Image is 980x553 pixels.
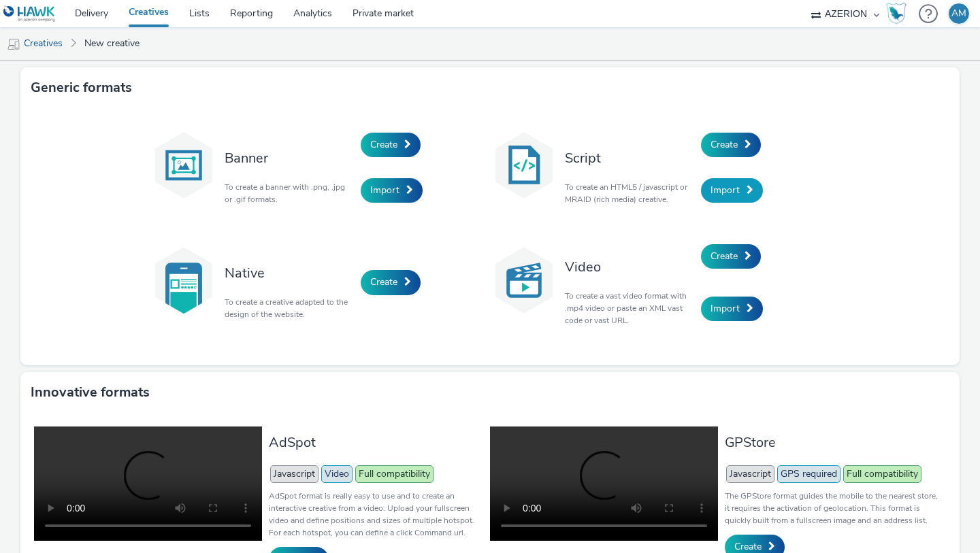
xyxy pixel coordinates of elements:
[225,264,354,282] h3: Native
[565,258,694,276] h3: Video
[321,465,353,483] span: Video
[7,37,20,51] img: mobile
[490,246,558,314] img: video.svg
[710,184,740,197] span: Import
[355,465,434,483] span: Full compatibility
[725,433,939,452] h3: GPStore
[710,138,738,151] span: Create
[886,3,912,24] a: Hawk Academy
[370,184,399,197] span: Import
[565,181,694,205] p: To create an HTML5 / javascript or MRAID (rich media) creative.
[150,246,218,314] img: native.svg
[701,178,763,203] a: Import
[726,465,774,483] span: Javascript
[490,131,558,199] img: code.svg
[701,133,761,157] a: Create
[150,131,218,199] img: banner.svg
[701,244,761,269] a: Create
[78,27,146,60] a: New creative
[370,138,397,151] span: Create
[710,250,738,263] span: Create
[225,149,354,167] h3: Banner
[777,465,840,483] span: GPS required
[3,5,56,22] img: undefined Logo
[269,490,483,539] p: AdSpot format is really easy to use and to create an interactive creative from a video. Upload yo...
[31,78,132,98] h3: Generic formats
[701,297,763,321] a: Import
[843,465,921,483] span: Full compatibility
[361,133,421,157] a: Create
[361,270,421,295] a: Create
[31,382,150,403] h3: Innovative formats
[565,149,694,167] h3: Script
[710,302,740,315] span: Import
[270,465,318,483] span: Javascript
[725,490,939,526] p: The GPStore format guides the mobile to the nearest store, it requires the activation of geolocat...
[225,296,354,320] p: To create a creative adapted to the design of the website.
[734,540,762,553] span: Create
[225,181,354,205] p: To create a banner with .png, .jpg or .gif formats.
[269,433,483,452] h3: AdSpot
[565,290,694,326] p: To create a vast video format with .mp4 video or paste an XML vast code or vast URL.
[951,3,966,24] div: AM
[886,3,906,24] img: Hawk Academy
[370,275,397,288] span: Create
[361,178,423,203] a: Import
